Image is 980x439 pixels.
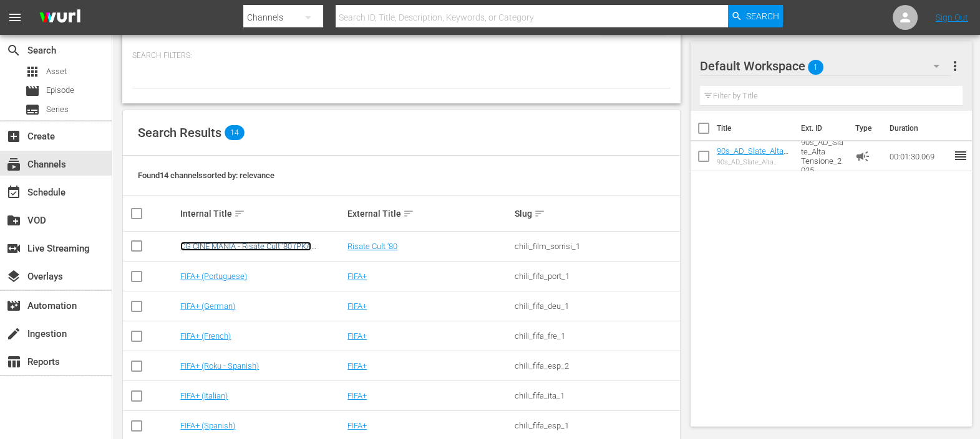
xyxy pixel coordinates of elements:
[6,185,21,200] span: Schedule
[180,391,228,400] a: FIFA+ (Italian)
[515,331,678,341] div: chili_fifa_fre_1
[953,148,968,163] span: reorder
[347,301,367,311] a: FIFA+
[855,149,870,164] span: Ad
[180,271,247,281] a: FIFA+ (Portuguese)
[885,141,953,171] td: 00:01:30.069
[46,103,69,116] span: Series
[347,361,367,371] a: FIFA+
[347,391,367,400] a: FIFA+
[6,326,21,341] span: Ingestion
[717,158,791,166] div: 90s_AD_Slate_Alta Tensione_2025
[717,111,793,146] th: Title
[347,421,367,430] a: FIFA+
[728,5,783,27] button: Search
[515,361,678,371] div: chili_fifa_esp_2
[746,5,779,27] span: Search
[848,111,882,146] th: Type
[948,59,963,73] span: more_vert
[180,361,259,371] a: FIFA+ (Roku - Spanish)
[138,125,221,140] span: Search Results
[948,51,963,81] button: more_vert
[6,241,21,256] span: Live Streaming
[6,213,21,228] span: VOD
[882,111,957,146] th: Duration
[808,54,823,80] span: 1
[793,111,847,146] th: Ext. ID
[138,171,274,180] span: Found 14 channels sorted by: relevance
[515,391,678,400] div: chili_fifa_ita_1
[180,301,235,311] a: FIFA+ (German)
[6,269,21,284] span: Overlays
[936,12,968,22] a: Sign Out
[180,242,311,260] a: CG CINE MANIA - Risate Cult '80 (PKA [PERSON_NAME] – Noi siamo angeli)
[6,129,21,144] span: Create
[180,421,235,430] a: FIFA+ (Spanish)
[796,141,850,171] td: 90s_AD_Slate_Alta Tensione_2025
[6,298,21,313] span: Automation
[6,157,21,172] span: Channels
[700,49,951,83] div: Default Workspace
[403,208,414,219] span: sort
[6,354,21,369] span: Reports
[25,64,40,79] span: Asset
[515,421,678,430] div: chili_fifa_esp_1
[347,331,367,341] a: FIFA+
[717,146,788,165] a: 90s_AD_Slate_Alta Tensione_2025
[180,206,344,221] div: Internal Title
[6,43,21,58] span: Search
[7,10,22,25] span: menu
[347,271,367,281] a: FIFA+
[25,102,40,117] span: Series
[25,83,40,98] span: Episode
[534,208,545,219] span: sort
[46,65,67,78] span: Asset
[515,271,678,281] div: chili_fifa_port_1
[515,301,678,311] div: chili_fifa_deu_1
[347,206,511,221] div: External Title
[347,242,397,251] a: Risate Cult ‘80
[225,125,245,140] span: 14
[180,331,231,341] a: FIFA+ (French)
[515,206,678,221] div: Slug
[234,208,245,219] span: sort
[30,3,90,32] img: ans4CAIJ8jUAAAAAAAAAAAAAAAAAAAAAAAAgQb4GAAAAAAAAAAAAAAAAAAAAAAAAJMjXAAAAAAAAAAAAAAAAAAAAAAAAgAT5G...
[515,242,678,251] div: chili_film_sorrisi_1
[46,84,74,97] span: Episode
[132,50,671,61] p: Search Filters:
